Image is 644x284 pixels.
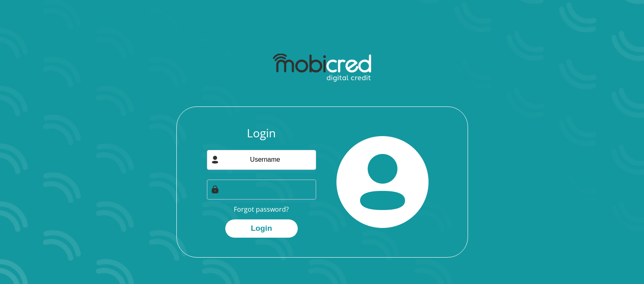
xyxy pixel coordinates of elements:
[211,156,219,164] img: user-icon image
[207,126,316,140] h3: Login
[234,205,289,214] a: Forgot password?
[273,54,371,82] img: mobicred logo
[225,219,298,238] button: Login
[211,185,219,193] img: Image
[207,150,316,170] input: Username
